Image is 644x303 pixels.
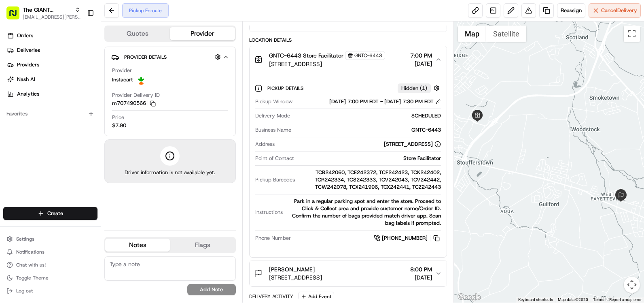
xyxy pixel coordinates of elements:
[17,61,39,68] span: Providers
[105,239,170,252] button: Notes
[80,137,98,143] span: Pylon
[105,27,170,40] button: Quotes
[294,126,441,134] div: GNTC-6443
[112,92,160,99] span: Provider Delivery ID
[269,60,385,68] span: [STREET_ADDRESS]
[267,85,305,92] span: Pickup Details
[255,98,292,105] span: Pickup Window
[518,297,553,303] button: Keyboard shortcuts
[170,239,235,252] button: Flags
[3,58,101,71] a: Providers
[269,51,343,60] span: GNTC-6443 Store Facilitator
[401,85,427,92] span: Hidden ( 1 )
[112,67,132,74] span: Provider
[456,292,483,303] a: Open this area in Google Maps (opens a new window)
[624,26,640,42] button: Toggle fullscreen view
[609,297,642,302] a: Report a map error
[136,75,146,85] img: profile_instacart_ahold_partner.png
[250,46,447,73] button: GNTC-6443 Store FacilitatorGNTC-6443[STREET_ADDRESS]7:00 PM[DATE]
[8,77,23,92] img: 1736555255976-a54dd68f-1ca7-489b-9aae-adbdc363a1c4
[298,169,441,191] div: TCB242060, TCE242372, TCF242423, TCK242402, TCR242334, TCS242333, TCV242043, TCV242442, TCW242078...
[17,90,39,98] span: Analytics
[3,3,84,23] button: The GIANT Company[EMAIL_ADDRESS][PERSON_NAME][DOMAIN_NAME]
[125,169,215,176] span: Driver information is not available yet.
[68,118,75,125] div: 💻
[16,236,34,242] span: Settings
[249,293,293,300] div: Delivery Activity
[28,85,102,92] div: We're available if you need us!
[329,98,441,105] div: [DATE] 7:00 PM EDT - [DATE] 7:30 PM EDT
[255,209,283,216] span: Instructions
[255,235,291,242] span: Phone Number
[5,114,65,129] a: 📗Knowledge Base
[374,234,441,243] a: [PHONE_NUMBER]
[17,76,35,83] span: Nash AI
[255,112,290,119] span: Delivery Mode
[410,60,432,68] span: [DATE]
[138,80,147,90] button: Start new chat
[486,26,526,42] button: Show satellite imagery
[255,155,294,162] span: Point of Contact
[3,233,97,245] button: Settings
[382,235,428,242] span: [PHONE_NUMBER]
[57,137,98,143] a: Powered byPylon
[16,288,33,294] span: Log out
[456,292,483,303] img: Google
[3,259,97,271] button: Chat with us!
[111,50,229,64] button: Provider Details
[3,29,101,42] a: Orders
[3,87,101,100] a: Analytics
[354,52,382,59] span: GNTC-6443
[384,141,441,148] div: [STREET_ADDRESS]
[249,37,447,43] div: Location Details
[255,126,291,134] span: Business Name
[269,265,315,273] span: [PERSON_NAME]
[286,198,441,227] div: Park in a regular parking spot and enter the store. Proceed to Click & Collect area and provide c...
[8,8,24,24] img: Nash
[3,73,101,86] a: Nash AI
[76,117,130,126] span: API Documentation
[16,249,44,255] span: Notifications
[23,14,80,20] button: [EMAIL_ADDRESS][PERSON_NAME][DOMAIN_NAME]
[458,26,486,42] button: Show street map
[170,27,235,40] button: Provider
[112,100,156,107] button: m707490566
[3,207,97,220] button: Create
[593,297,604,302] a: Terms
[65,114,133,129] a: 💻API Documentation
[293,112,441,119] div: SCHEDULED
[297,155,441,162] div: Store Facilitator
[8,118,15,125] div: 📗
[589,3,641,18] button: CancelDelivery
[410,273,432,282] span: [DATE]
[398,83,442,93] button: Hidden (1)
[8,32,147,45] p: Welcome 👋
[561,7,582,14] span: Reassign
[17,32,33,39] span: Orders
[16,117,62,126] span: Knowledge Base
[16,262,46,268] span: Chat with us!
[3,272,97,284] button: Toggle Theme
[16,275,49,281] span: Toggle Theme
[28,77,133,85] div: Start new chat
[47,210,63,217] span: Create
[255,176,295,184] span: Pickup Barcodes
[3,285,97,297] button: Log out
[21,52,133,61] input: Clear
[124,54,167,60] span: Provider Details
[17,47,40,54] span: Deliveries
[601,7,637,14] span: Cancel Delivery
[23,6,72,14] button: The GIANT Company
[3,107,97,120] div: Favorites
[3,246,97,258] button: Notifications
[255,141,275,148] span: Address
[3,44,101,57] a: Deliveries
[410,51,432,60] span: 7:00 PM
[112,122,126,129] span: $7.90
[269,273,322,282] span: [STREET_ADDRESS]
[112,76,133,83] span: Instacart
[250,260,447,286] button: [PERSON_NAME][STREET_ADDRESS]8:00 PM[DATE]
[410,265,432,273] span: 8:00 PM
